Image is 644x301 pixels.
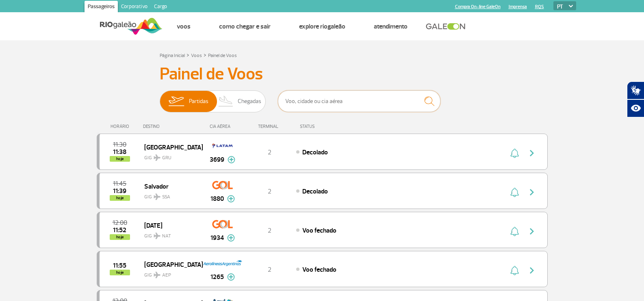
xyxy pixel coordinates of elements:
a: Corporativo [118,1,151,14]
span: 2025-08-27 11:52:00 [113,227,126,233]
span: 2025-08-27 11:39:00 [113,188,126,194]
img: seta-direita-painel-voo.svg [527,148,537,158]
a: Imprensa [509,4,527,9]
span: hoje [110,195,130,201]
button: Abrir recursos assistivos. [627,99,644,117]
span: 2025-08-27 11:45:00 [113,181,126,187]
a: Passageiros [85,1,118,14]
span: 1265 [210,272,224,282]
img: seta-direita-painel-voo.svg [527,187,537,197]
img: destiny_airplane.svg [154,193,160,200]
a: Voos [191,53,202,59]
span: GIG [144,267,196,279]
span: AEP [162,272,171,279]
span: 2 [268,226,271,235]
img: slider-embarque [163,91,189,112]
a: > [204,50,206,59]
img: mais-info-painel-voo.svg [227,234,235,242]
img: seta-direita-painel-voo.svg [527,226,537,236]
span: Voo fechado [302,226,336,235]
div: Plugin de acessibilidade da Hand Talk. [627,81,644,117]
a: RQS [535,4,544,9]
span: 2025-08-27 11:30:00 [113,142,126,147]
span: hoje [110,270,130,275]
span: GRU [162,154,171,162]
img: sino-painel-voo.svg [510,187,519,197]
img: slider-desembarque [214,91,238,112]
a: Atendimento [374,22,408,31]
span: Partidas [189,91,208,112]
span: hoje [110,234,130,240]
a: Compra On-line GaleOn [455,4,501,9]
span: [DATE] [144,220,196,231]
span: 2 [268,187,271,196]
img: sino-painel-voo.svg [510,266,519,275]
span: 2025-08-27 11:38:15 [113,149,126,155]
div: CIA AÉREA [202,124,243,129]
span: Chegadas [238,91,261,112]
a: Como chegar e sair [219,22,271,31]
span: GIG [144,189,196,201]
div: STATUS [296,124,362,129]
img: mais-info-painel-voo.svg [227,273,235,281]
a: Página Inicial [160,53,185,59]
input: Voo, cidade ou cia aérea [278,90,440,112]
span: 2 [268,148,271,156]
h3: Painel de Voos [160,64,485,84]
span: Decolado [302,148,328,156]
a: Explore RIOgaleão [299,22,345,31]
img: seta-direita-painel-voo.svg [527,266,537,275]
img: sino-painel-voo.svg [510,148,519,158]
div: TERMINAL [243,124,296,129]
a: Cargo [151,1,170,14]
a: > [186,50,189,59]
img: sino-painel-voo.svg [510,226,519,236]
span: 2 [268,266,271,274]
a: Painel de Voos [208,53,237,59]
img: destiny_airplane.svg [154,233,160,239]
span: [GEOGRAPHIC_DATA] [144,142,196,152]
span: GIG [144,150,196,162]
span: hoje [110,156,130,162]
span: 3699 [210,155,224,165]
span: 1880 [210,194,224,204]
span: [GEOGRAPHIC_DATA] [144,259,196,270]
img: mais-info-painel-voo.svg [227,195,235,202]
span: 2025-08-27 12:00:00 [113,220,127,226]
span: NAT [162,233,171,240]
button: Abrir tradutor de língua de sinais. [627,81,644,99]
span: SSA [162,193,170,201]
span: Decolado [302,187,328,196]
img: mais-info-painel-voo.svg [228,156,235,163]
div: DESTINO [143,124,202,129]
span: 1934 [210,233,224,243]
img: destiny_airplane.svg [154,272,160,278]
span: GIG [144,228,196,240]
span: 2025-08-27 11:55:00 [113,263,126,268]
div: HORÁRIO [99,124,143,129]
a: Voos [177,22,191,31]
span: Voo fechado [302,266,336,274]
span: Salvador [144,181,196,191]
img: destiny_airplane.svg [154,154,160,161]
